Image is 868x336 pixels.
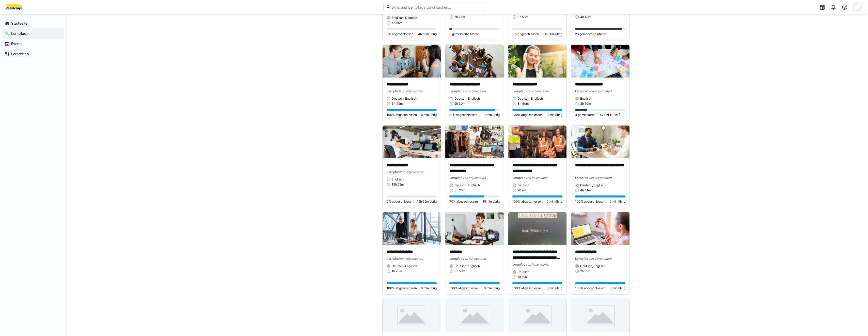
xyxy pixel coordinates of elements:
span: 1 min übrig [484,113,500,117]
span: 100% abgeschlossen [575,286,605,290]
span: 100% abgeschlossen [449,286,480,290]
span: 0 min übrig [610,286,625,290]
img: image [445,212,504,245]
span: 3h 56m übrig [544,32,562,36]
span: 15 min übrig [483,200,500,204]
span: Lernpfad [512,89,526,93]
span: 0 min übrig [547,200,562,204]
img: image [445,299,504,332]
img: image [508,212,567,245]
img: image [508,45,567,78]
span: 4 gemeisterte [PERSON_NAME] [575,113,620,117]
img: image [383,45,441,78]
span: Deutsch, Englisch [454,183,480,187]
span: Lernpfad [449,176,463,180]
img: image [383,126,441,158]
span: Deutsch, Englisch [392,264,417,268]
span: von edyoucated [400,170,423,174]
span: von edyoucated [588,176,611,180]
img: image [571,212,629,245]
span: von edyoucated [400,89,423,93]
img: image [445,45,504,78]
span: 4h 51m [580,188,591,192]
span: 0 min übrig [547,113,562,117]
span: Lernpfad [512,176,526,180]
span: Lernpfad [575,176,588,180]
span: 100% abgeschlossen [512,286,543,290]
span: 3h 40m [517,102,529,106]
span: 4h 56m übrig [418,32,437,36]
span: von edyoucated [463,257,486,261]
span: Lernpfad [387,257,400,261]
span: von edyoucated [463,176,486,180]
img: image [383,212,441,245]
span: 4h 56m [392,21,402,25]
span: Deutsch, Englisch [454,264,480,268]
span: 0 min übrig [484,286,500,290]
span: 0 min übrig [421,286,437,290]
span: Lernpfad [575,89,588,93]
span: Lernpfad [449,257,463,261]
span: 1h 25m [392,269,402,273]
span: Englisch [580,97,592,101]
span: von hasenkamp [526,176,548,180]
span: 4h 46m [580,15,591,19]
span: von edyoucated [526,89,549,93]
span: 0 min übrig [547,286,562,290]
span: 0% abgeschlossen [387,32,413,36]
span: 28 gemeisterte Atome [575,32,606,36]
span: 3 gemeisterte Atome [449,32,479,36]
span: von edyoucated [588,89,611,93]
span: 100% abgeschlossen [575,200,605,204]
span: 0% abgeschlossen [387,200,413,204]
span: Deutsch, Englisch [580,264,606,268]
span: Deutsch, Englisch [392,97,417,101]
span: Deutsch [517,183,529,187]
span: Deutsch, Englisch [454,97,480,101]
span: 15h 55m [392,182,404,187]
span: Englisch [392,177,404,181]
span: Lernpfad [512,263,526,266]
span: 0% abgeschlossen [512,32,539,36]
span: Deutsch, Englisch [517,97,543,101]
span: von edyoucated [463,89,486,93]
span: 3h 49m [392,102,403,106]
span: Deutsch, Englisch [580,183,606,187]
img: image [571,299,629,332]
span: 7h 25m [454,15,465,19]
span: 0 min übrig [610,200,625,204]
span: von edyoucated [400,257,423,261]
span: Lernpfad [387,170,400,174]
span: 10 min [517,275,527,279]
span: 3h 59m [454,269,465,273]
span: von edyoucated [588,257,611,261]
img: image [508,126,567,158]
span: 100% abgeschlossen [387,113,417,117]
span: von hasenkamp [526,263,548,266]
img: image [383,299,441,332]
span: 91% abgeschlossen [449,113,477,117]
input: Skills und Lernpfade durchsuchen… [391,5,482,9]
span: Englisch, Deutsch [392,16,417,20]
span: 3h 10m [580,102,591,106]
span: Deutsch [517,270,529,274]
span: 3h 56m [517,15,528,19]
span: 100% abgeschlossen [387,286,417,290]
span: Lernpfad [449,89,463,93]
span: 100% abgeschlossen [512,113,543,117]
img: image [508,299,567,332]
img: image [445,126,504,158]
span: 2h 30m [454,102,465,106]
span: 100% abgeschlossen [512,200,543,204]
span: 2h 51m [580,269,590,273]
span: 3h 20m [454,188,465,192]
span: 70% abgeschlossen [449,200,478,204]
img: image [571,126,629,158]
span: Lernpfad [575,257,588,261]
span: 20 min [517,188,527,192]
img: image [571,45,629,78]
span: 15h 55m übrig [417,200,437,204]
span: Lernpfad [387,89,400,93]
span: 0 min übrig [421,113,437,117]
